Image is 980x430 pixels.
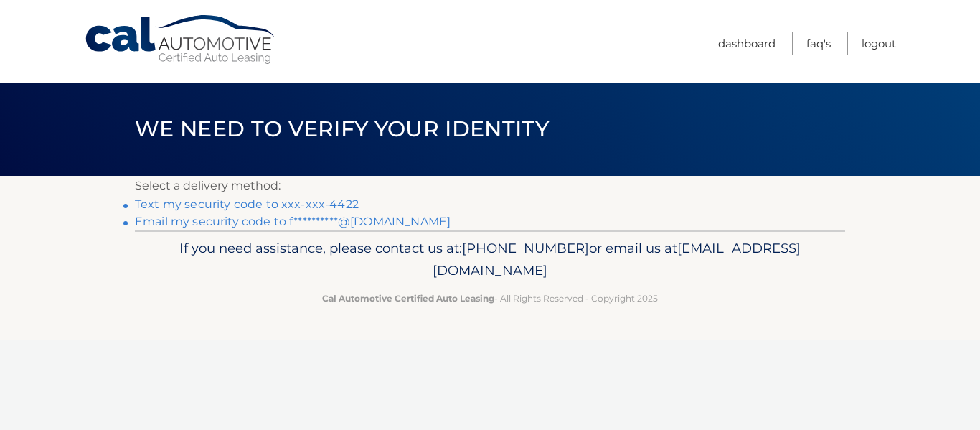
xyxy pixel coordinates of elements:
span: [PHONE_NUMBER] [462,240,589,256]
a: Cal Automotive [84,14,278,65]
a: Email my security code to f**********@[DOMAIN_NAME] [135,215,451,228]
p: Select a delivery method: [135,176,845,196]
span: We need to verify your identity [135,116,549,142]
p: If you need assistance, please contact us at: or email us at [144,237,836,283]
a: Text my security code to xxx-xxx-4422 [135,197,359,211]
a: Logout [862,32,896,55]
strong: Cal Automotive Certified Auto Leasing [322,293,494,304]
a: Dashboard [718,32,776,55]
a: FAQ's [806,32,831,55]
p: - All Rights Reserved - Copyright 2025 [144,291,836,306]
